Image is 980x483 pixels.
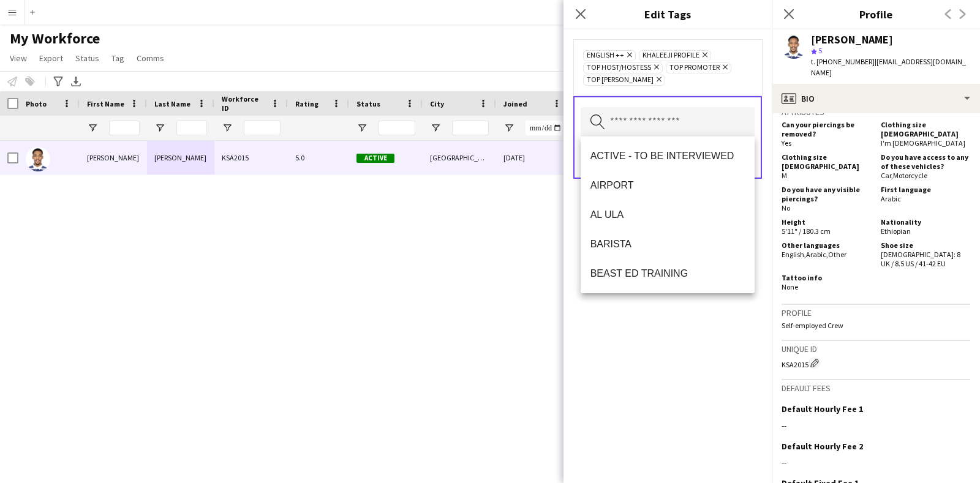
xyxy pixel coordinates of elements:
div: [DATE] [496,141,570,174]
span: Tag [111,53,124,64]
div: Bio [772,84,980,113]
input: Joined Filter Input [526,121,562,135]
span: [DEMOGRAPHIC_DATA]: 8 UK / 8.5 US / 41-42 EU [881,250,960,268]
h3: Profile [772,6,980,22]
a: Tag [107,50,129,66]
span: TOP HOST/HOSTESS [587,63,651,73]
h3: Default fees [782,383,970,394]
span: TOP PROMOTER [669,63,720,73]
button: Open Filter Menu [503,122,514,133]
h5: Tattoo info [782,273,871,282]
span: M [782,171,787,180]
button: Open Filter Menu [356,122,367,133]
input: First Name Filter Input [109,121,140,135]
a: Comms [132,50,169,66]
span: ACTIVE - TO BE INTERVIEWED [590,150,745,162]
span: t. [PHONE_NUMBER] [811,57,875,66]
input: Workforce ID Filter Input [244,121,281,135]
span: View [10,53,27,64]
span: | [EMAIL_ADDRESS][DOMAIN_NAME] [811,57,966,77]
span: I'm [DEMOGRAPHIC_DATA] [881,138,965,148]
span: Workforce ID [222,94,266,113]
h3: Profile [782,307,970,318]
app-action-btn: Advanced filters [51,74,66,89]
button: Open Filter Menu [430,122,441,133]
h5: Do you have access to any of these vehicles? [881,152,970,171]
span: Yes [782,138,791,148]
span: Status [356,99,380,108]
div: KSA2015 [782,357,970,369]
input: Last Name Filter Input [176,121,207,135]
span: Comms [137,53,164,64]
h5: Nationality [881,217,970,227]
a: View [5,50,32,66]
h5: Other languages [782,241,871,250]
span: BARISTA [590,238,745,250]
img: Abdurehman Mohammed [26,147,50,171]
span: None [782,282,798,291]
span: Export [39,53,63,64]
span: Rating [295,99,318,108]
span: KHALEEJI PROFILE [643,51,699,61]
button: Open Filter Menu [154,122,165,133]
span: Arabic [881,194,901,203]
span: Other [828,250,846,259]
div: -- [782,420,970,431]
span: 5'11" / 180.3 cm [782,227,831,236]
input: City Filter Input [452,121,489,135]
p: Self-employed Crew [782,321,970,330]
span: Active [356,154,394,163]
h5: First language [881,185,970,194]
span: Car , [881,171,893,180]
span: Status [75,53,99,64]
span: ENGLISH ++ [587,51,624,61]
span: City [430,99,444,108]
span: BEAST ED TRAINING [590,268,745,279]
h5: Height [782,217,871,227]
div: [GEOGRAPHIC_DATA] [423,141,496,174]
span: AL ULA [590,209,745,220]
span: Last Name [154,99,190,108]
span: TOP [PERSON_NAME] [587,75,654,85]
span: AIRPORT [590,179,745,191]
span: Ethiopian [881,227,911,236]
a: Export [34,50,68,66]
button: Open Filter Menu [222,122,233,133]
div: [PERSON_NAME] [811,34,893,45]
h5: Do you have any visible piercings? [782,185,871,203]
div: KSA2015 [214,141,288,174]
h5: Can your piercings be removed? [782,120,871,138]
span: My Workforce [10,29,100,48]
span: Motorcycle [893,171,927,180]
span: Arabic , [806,250,828,259]
h5: Shoe size [881,241,970,250]
div: [PERSON_NAME] [147,141,214,174]
h5: Clothing size [DEMOGRAPHIC_DATA] [782,152,871,171]
h3: Edit Tags [563,6,772,22]
h5: Clothing size [DEMOGRAPHIC_DATA] [881,120,970,138]
button: Open Filter Menu [87,122,98,133]
span: Joined [503,99,527,108]
app-action-btn: Export XLSX [69,74,83,89]
span: First Name [87,99,124,108]
input: Status Filter Input [379,121,415,135]
h3: Unique ID [782,343,970,354]
div: [PERSON_NAME] [80,141,147,174]
span: No [782,203,790,212]
span: Photo [26,99,47,108]
h3: Default Hourly Fee 1 [782,403,863,414]
div: -- [782,457,970,468]
a: Status [70,50,104,66]
span: 5 [818,46,822,55]
h3: Default Hourly Fee 2 [782,441,863,452]
span: English , [782,250,806,259]
div: 5.0 [288,141,349,174]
